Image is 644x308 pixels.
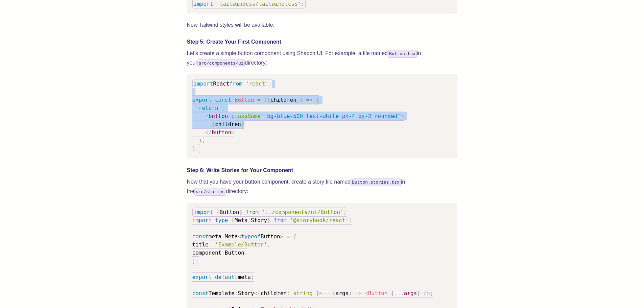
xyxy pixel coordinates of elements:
span: , [244,250,248,256]
span: default [215,274,238,280]
span: } [316,290,319,297]
span: button [212,129,231,136]
code: Button.tsx [388,50,417,58]
span: = [261,113,264,119]
span: < [254,290,258,297]
span: Button [220,209,239,215]
span: Meta [225,233,238,240]
span: children [261,290,287,297]
span: => [306,97,313,103]
span: ) [349,290,352,297]
span: : [235,290,238,297]
span: const [192,290,209,297]
span: = [287,233,290,240]
h4: Step 6: Write Stories for Your Component [187,166,457,174]
span: ; [195,258,199,264]
span: } [192,145,196,152]
span: /> [424,290,430,297]
span: Button [261,233,280,240]
span: Story [251,217,267,223]
span: string [293,290,313,297]
span: ; [268,80,272,87]
code: src/components/ui [197,60,245,67]
span: ( [264,97,267,103]
span: 'Example/Button' [215,241,267,248]
span: ; [195,145,199,152]
span: ) [300,97,303,103]
span: ) [199,137,202,144]
span: : [209,241,212,248]
span: '@storybook/react' [290,217,349,223]
span: = [257,97,261,103]
span: children [270,97,296,103]
span: from [229,80,242,87]
span: type [215,217,228,223]
span: component [192,250,222,256]
span: return [199,105,218,111]
span: ; [301,1,304,7]
span: Meta [235,217,248,223]
span: meta [209,233,222,240]
span: ; [251,274,254,280]
span: Button [368,290,388,297]
p: Let's create a simple button component using Shadcn UI. For example, a file named in your directory: [187,49,457,68]
span: bg-blue-500 text-white px-4 py-2 rounded [267,113,397,119]
span: export [192,274,212,280]
p: Now Tailwind styles will be available. [187,20,457,30]
span: typeof [241,233,261,240]
span: import [192,217,212,223]
span: < [238,233,241,240]
span: } [241,121,244,127]
span: import [194,209,213,215]
span: > [401,113,404,119]
span: args [404,290,417,297]
span: button [209,113,228,119]
span: : [221,250,225,256]
span: } [267,217,270,223]
span: , [267,241,270,248]
span: args [335,290,349,297]
span: '../components/ui/Button' [262,209,343,215]
span: ; [343,209,347,215]
span: ( [221,105,225,111]
span: </ [205,129,212,136]
span: import [194,1,213,7]
span: ( [332,290,336,297]
span: < [205,113,209,119]
span: } [192,258,196,264]
span: { [212,121,215,127]
span: Button [225,250,244,256]
span: } [296,97,300,103]
span: meta [238,274,251,280]
span: 'tailwindcss/tailwind.css' [216,1,301,7]
span: ; [202,137,205,144]
span: > [319,290,323,297]
span: Template [209,290,235,297]
span: ; [349,217,352,223]
span: , [247,217,251,223]
span: { [391,290,394,297]
span: 'react' [246,80,268,87]
code: Button.stories.tsx [351,179,401,186]
span: Story [238,290,254,297]
span: export [192,97,212,103]
span: => [355,290,361,297]
span: " [397,113,401,119]
span: { [231,217,235,223]
span: const [192,233,209,240]
span: = [326,290,329,297]
span: const [215,97,231,103]
span: React [213,80,229,87]
h4: Step 5: Create Your First Component [187,38,457,46]
span: { [293,233,296,240]
span: title [192,241,209,248]
span: > [280,233,284,240]
span: " [264,113,267,119]
span: { [216,209,220,215]
span: from [246,209,259,215]
code: src/stories [194,188,226,196]
span: < [365,290,368,297]
span: { [267,97,270,103]
span: Button [235,97,254,103]
p: Now that you have your button component, create a story file named in the directory: [187,177,457,196]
